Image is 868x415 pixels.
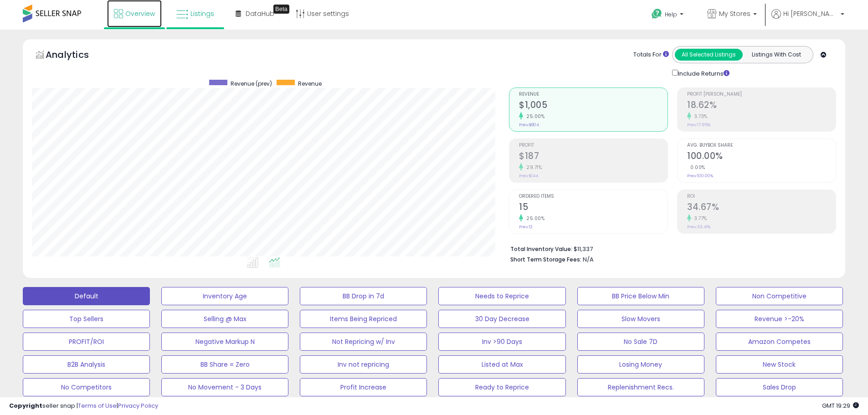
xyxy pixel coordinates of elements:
[161,378,288,396] button: No Movement - 3 Days
[125,9,155,18] span: Overview
[161,310,288,328] button: Selling @ Max
[716,310,843,328] button: Revenue >-20%
[438,287,565,305] button: Needs to Reprice
[510,256,581,263] b: Short Term Storage Fees:
[633,51,669,59] div: Totals For
[9,401,42,410] strong: Copyright
[742,49,810,61] button: Listings With Cost
[438,355,565,374] button: Listed at Max
[687,194,836,199] span: ROI
[523,215,544,222] small: 25.00%
[577,355,704,374] button: Losing Money
[9,402,158,410] div: seller snap | |
[519,224,533,230] small: Prev: 12
[651,8,663,20] i: Get Help
[438,378,565,396] button: Ready to Reprice
[644,1,693,30] a: Help
[523,113,544,120] small: 25.00%
[771,9,844,30] a: Hi [PERSON_NAME]
[78,401,117,410] a: Terms of Use
[510,245,572,253] b: Total Inventory Value:
[438,310,565,328] button: 30 Day Decrease
[300,378,427,396] button: Profit Increase
[161,333,288,351] button: Negative Markup N
[716,333,843,351] button: Amazon Competes
[687,164,705,171] small: 0.00%
[519,202,668,214] h2: 15
[300,310,427,328] button: Items Being Repriced
[519,194,668,199] span: Ordered Items
[300,355,427,374] button: Inv not repricing
[783,9,838,18] span: Hi [PERSON_NAME]
[665,68,740,78] div: Include Returns
[577,287,704,305] button: BB Price Below Min
[519,151,668,163] h2: $187
[161,287,288,305] button: Inventory Age
[822,401,859,410] span: 2025-10-7 19:29 GMT
[687,100,836,112] h2: 18.62%
[665,10,677,18] span: Help
[716,287,843,305] button: Non Competitive
[691,215,707,222] small: 3.77%
[46,48,107,63] h5: Analytics
[231,80,272,87] span: Revenue (prev)
[577,310,704,328] button: Slow Movers
[510,243,829,254] li: $11,337
[687,143,836,148] span: Avg. Buybox Share
[519,143,668,148] span: Profit
[438,333,565,351] button: Inv >90 Days
[687,224,710,230] small: Prev: 33.41%
[246,9,274,18] span: DataHub
[298,80,322,87] span: Revenue
[23,378,150,396] button: No Competitors
[675,49,743,61] button: All Selected Listings
[687,202,836,214] h2: 34.67%
[190,9,214,18] span: Listings
[691,113,708,120] small: 3.73%
[719,9,750,18] span: My Stores
[23,333,150,351] button: PROFIT/ROI
[23,355,150,374] button: B2B Analysis
[519,173,538,179] small: Prev: $144
[687,151,836,163] h2: 100.00%
[118,401,158,410] a: Privacy Policy
[687,173,713,179] small: Prev: 100.00%
[577,378,704,396] button: Replenishment Recs.
[519,92,668,97] span: Revenue
[577,333,704,351] button: No Sale 7D
[519,100,668,112] h2: $1,005
[523,164,542,171] small: 29.71%
[161,355,288,374] button: BB Share = Zero
[23,287,150,305] button: Default
[716,355,843,374] button: New Stock
[716,378,843,396] button: Sales Drop
[687,92,836,97] span: Profit [PERSON_NAME]
[300,333,427,351] button: Not Repricing w/ Inv
[519,122,539,128] small: Prev: $804
[273,5,289,14] div: Tooltip anchor
[300,287,427,305] button: BB Drop in 7d
[583,255,594,264] span: N/A
[687,122,710,128] small: Prev: 17.95%
[23,310,150,328] button: Top Sellers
